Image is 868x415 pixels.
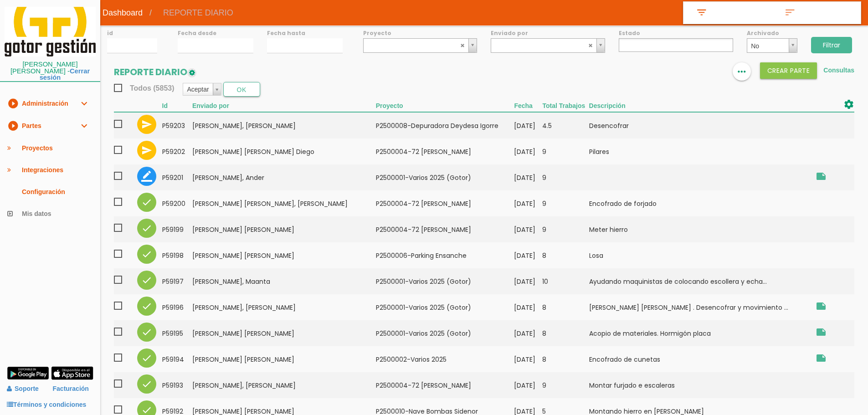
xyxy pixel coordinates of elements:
a: Crear PARTE [760,67,817,74]
td: [PERSON_NAME], Maanta [192,268,376,294]
a: Consultas [823,67,854,74]
td: Meter hierro [589,216,811,242]
td: 59195 [162,320,192,346]
td: [DATE] [514,320,542,346]
i: play_circle_filled [7,92,18,114]
td: [DATE] [514,346,542,372]
td: P2500008-Depuradora Deydesa Igorre [376,112,514,138]
td: 59202 [162,138,192,164]
a: sort [772,2,861,24]
label: Fecha hasta [267,29,343,37]
span: REPORTE DIARIO [156,1,240,24]
button: OK [223,82,260,97]
i: play_circle_filled [7,115,18,137]
td: 9 [542,216,589,242]
i: send [141,119,152,130]
td: 8 [542,294,589,320]
td: 9 [542,190,589,216]
td: 59196 [162,294,192,320]
img: edit-1.png [187,68,196,77]
td: [DATE] [514,112,542,138]
a: filter_list [683,2,772,24]
td: Desencofrar [589,112,811,138]
a: Soporte [7,385,39,392]
td: 4.5 [542,112,589,138]
i: expand_more [78,92,89,114]
i: filter_list [694,7,709,19]
td: 8 [542,346,589,372]
i: check [141,275,152,286]
h2: REPORTE DIARIO [114,67,196,77]
td: [DATE] [514,242,542,268]
i: check [141,353,152,364]
td: 59193 [162,372,192,398]
i: check [141,327,152,338]
td: Pilares [589,138,811,164]
a: Cerrar sesión [40,67,90,82]
span: Todos (5853) [114,82,175,94]
td: 9 [542,138,589,164]
label: Enviado por [491,29,605,37]
a: Aceptar [183,83,221,95]
i: check [141,301,152,312]
th: Id [162,99,192,112]
label: Archivado [747,29,797,37]
td: 8 [542,242,589,268]
td: [PERSON_NAME] [PERSON_NAME] [192,216,376,242]
i: send [141,145,152,156]
th: Descripción [589,99,811,112]
label: id [107,29,157,37]
td: [PERSON_NAME] [PERSON_NAME] . Desencofrar y movimiento ... [589,294,811,320]
td: P2500002-Varios 2025 [376,346,514,372]
i: border_color [141,171,152,182]
img: app-store.png [51,366,93,380]
td: [DATE] [514,268,542,294]
td: 59197 [162,268,192,294]
td: [PERSON_NAME] [PERSON_NAME] [192,242,376,268]
td: [DATE] [514,190,542,216]
td: [PERSON_NAME] [PERSON_NAME], [PERSON_NAME] [192,190,376,216]
button: Crear PARTE [760,62,817,79]
i: check [141,197,152,208]
td: 59198 [162,242,192,268]
td: P2500004-72 [PERSON_NAME] [376,138,514,164]
a: No [747,38,797,53]
td: P2500004-72 [PERSON_NAME] [376,372,514,398]
td: P2500001-Varios 2025 (Gotor) [376,320,514,346]
td: 9 [542,372,589,398]
a: Términos y condiciones [7,401,86,408]
td: [PERSON_NAME], [PERSON_NAME] [192,112,376,138]
img: itcons-logo [5,7,96,56]
i: Aranguren [816,301,827,312]
td: 59194 [162,346,192,372]
td: [PERSON_NAME] [PERSON_NAME] [192,320,376,346]
td: 59201 [162,164,192,190]
td: 59200 [162,190,192,216]
td: P2500001-Varios 2025 (Gotor) [376,268,514,294]
i: Ormaiztegi [816,353,827,364]
td: 10 [542,268,589,294]
td: [DATE] [514,216,542,242]
td: 59199 [162,216,192,242]
td: Losa [589,242,811,268]
th: Fecha [514,99,542,112]
td: [PERSON_NAME], [PERSON_NAME] [192,294,376,320]
i: check [141,249,152,260]
td: P2500004-72 [PERSON_NAME] [376,190,514,216]
td: Encofrado de forjado [589,190,811,216]
td: Encofrado de cunetas [589,346,811,372]
input: Filtrar [811,37,852,53]
td: [DATE] [514,372,542,398]
span: Aceptar [187,83,209,95]
label: Fecha desde [178,29,253,37]
i: Aranguren [816,171,827,182]
i: settings [843,99,854,110]
td: [DATE] [514,164,542,190]
td: [PERSON_NAME], Ander [192,164,376,190]
span: No [751,39,785,53]
td: P2500004-72 [PERSON_NAME] [376,216,514,242]
th: Total Trabajos [542,99,589,112]
th: Enviado por [192,99,376,112]
td: P2500006-Parking Ensanche [376,242,514,268]
td: P2500001-Varios 2025 (Gotor) [376,164,514,190]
